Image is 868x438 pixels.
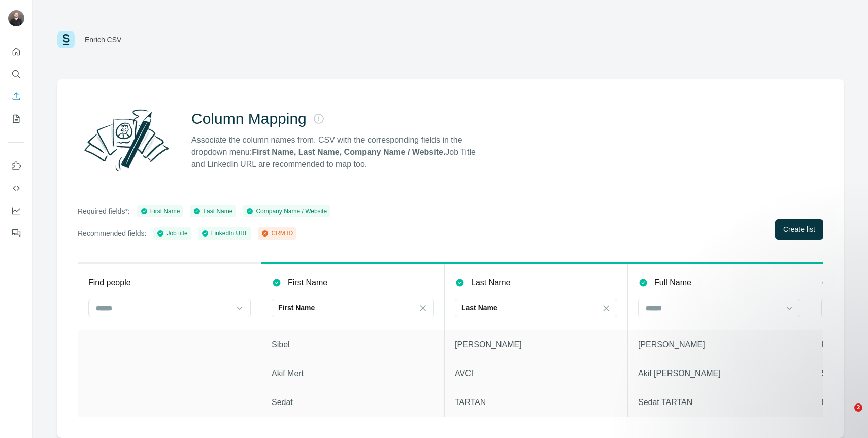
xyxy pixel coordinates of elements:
img: Surfe Illustration - Column Mapping [78,104,175,177]
iframe: Intercom live chat [833,403,858,428]
p: First Name [288,277,327,289]
div: Last Name [193,207,232,216]
p: Last Name [471,277,510,289]
div: Job title [156,229,187,238]
h2: Column Mapping [191,110,307,128]
p: Akif Mert [272,367,434,380]
p: Akif [PERSON_NAME] [638,367,800,380]
p: Full Name [654,277,691,289]
p: [PERSON_NAME] [455,339,617,351]
p: Recommended fields: [78,228,146,239]
div: Company Name / Website [246,207,327,216]
span: 2 [854,403,862,412]
p: Required fields*: [78,206,130,216]
p: [PERSON_NAME] [638,339,800,351]
img: Surfe Logo [57,31,75,48]
p: Sedat TARTAN [638,396,800,409]
strong: First Name, Last Name, Company Name / Website. [252,148,445,156]
button: Quick start [8,43,24,61]
button: Use Surfe API [8,179,24,197]
div: LinkedIn URL [201,229,248,238]
p: AVCI [455,367,617,380]
button: Use Surfe on LinkedIn [8,157,24,175]
button: My lists [8,110,24,128]
button: Enrich CSV [8,87,24,106]
p: Sedat [272,396,434,409]
div: First Name [140,207,180,216]
button: Feedback [8,224,24,242]
p: Sibel [272,339,434,351]
div: CRM ID [261,229,293,238]
p: Last Name [461,302,497,313]
p: Find people [88,277,131,289]
span: Create list [783,224,815,234]
p: Associate the column names from. CSV with the corresponding fields in the dropdown menu: Job Titl... [191,134,485,171]
div: Enrich CSV [85,35,121,45]
img: Avatar [8,10,24,26]
button: Search [8,65,24,83]
p: TARTAN [455,396,617,409]
button: Create list [775,219,823,240]
p: First Name [278,302,315,313]
button: Dashboard [8,201,24,220]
